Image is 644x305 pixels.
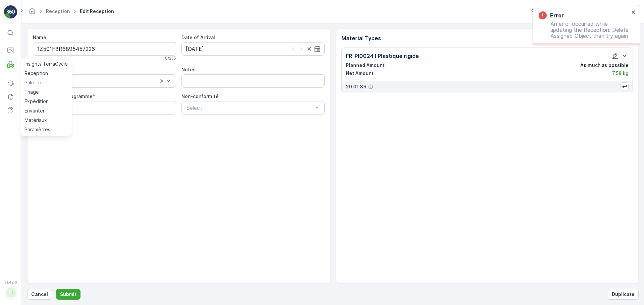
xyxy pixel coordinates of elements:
label: Date of Arrival [181,34,215,40]
p: An error occurred while updating the Reception: Delete Assigned Object then try again [539,21,629,39]
div: Help Tooltip Icon [368,84,373,89]
span: v 1.49.0 [4,280,17,284]
p: As much as possible [580,62,629,69]
div: TT [6,287,16,298]
button: TT [4,286,17,300]
button: Duplicate [608,289,639,300]
input: dd/mm/yyyy [181,42,325,56]
p: 7.58 kg [612,70,629,77]
a: Homepage [29,10,36,16]
span: Edit Reception [78,8,115,15]
p: 20 01 39 [346,83,367,90]
img: logo [4,5,17,19]
button: close [631,9,636,16]
button: Submit [56,289,80,300]
label: Non-conformité [181,93,219,99]
label: Notes [181,67,196,72]
p: FR-PI0024 I Plastique rigide [346,52,419,60]
p: Submit [60,291,76,298]
a: Reception [46,8,70,14]
label: Name [33,34,46,40]
p: Material Types [341,34,633,42]
h3: Error [550,11,564,19]
p: Cancel [31,291,48,298]
p: Planned Amount [346,62,385,69]
p: Net Amount [346,70,374,77]
p: 18 / 255 [163,56,176,61]
p: Select [186,104,313,112]
p: Duplicate [612,291,635,298]
button: Cancel [27,289,52,300]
